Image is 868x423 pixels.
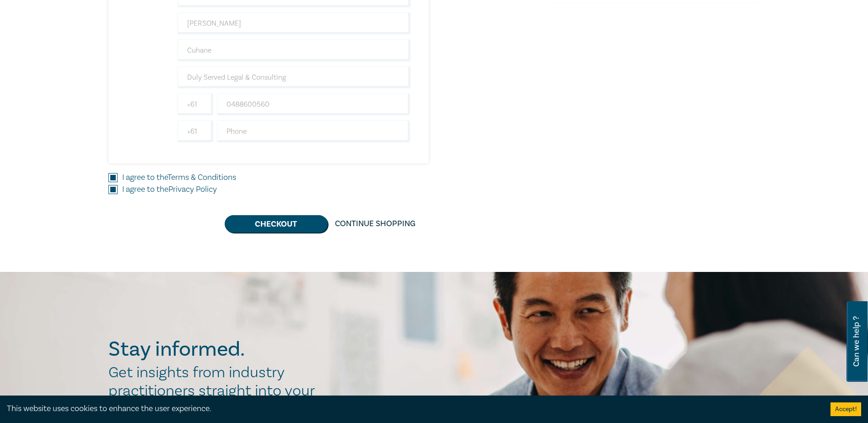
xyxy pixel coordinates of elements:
div: This website uses cookies to enhance the user experience. [7,403,817,415]
input: +61 [178,120,213,142]
a: Continue Shopping [328,215,423,233]
input: Phone [217,120,410,142]
input: Company [178,66,410,88]
input: +61 [178,93,213,115]
input: Last Name* [178,39,410,61]
input: First Name* [178,12,410,34]
a: Terms & Conditions [167,172,236,183]
button: Accept cookies [830,402,861,416]
button: Checkout [225,215,328,233]
h2: Stay informed. [108,337,324,361]
h2: Get insights from industry practitioners straight into your inbox. [108,363,324,418]
a: Privacy Policy [168,184,217,195]
label: I agree to the [122,184,217,195]
span: Can we help ? [852,307,861,376]
label: I agree to the [122,172,236,184]
input: Mobile* [217,93,410,115]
